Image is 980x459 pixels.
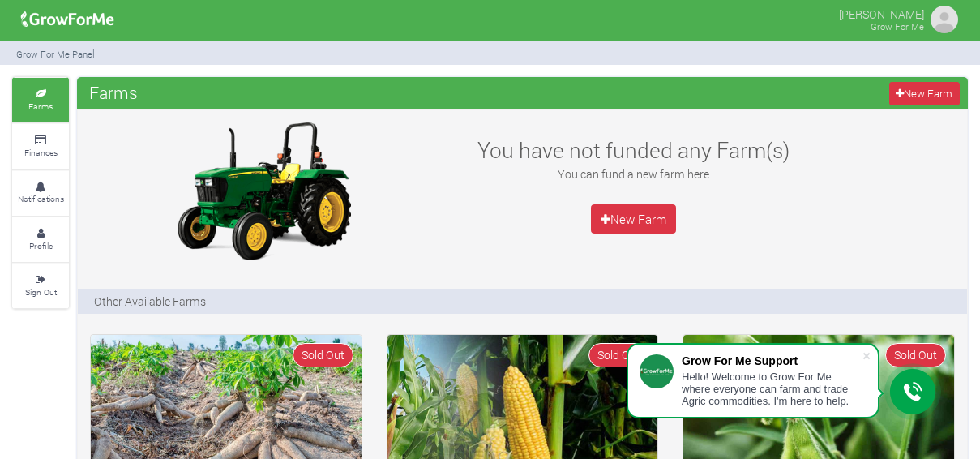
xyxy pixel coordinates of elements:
[591,204,677,234] a: New Farm
[885,343,946,367] span: Sold Out
[839,3,924,23] p: [PERSON_NAME]
[16,48,95,60] small: Grow For Me Panel
[682,354,862,367] div: Grow For Me Support
[889,82,960,105] a: New Farm
[25,286,57,298] small: Sign Out
[871,20,924,32] small: Grow For Me
[12,171,69,216] a: Notifications
[928,3,961,36] img: growforme image
[162,118,365,264] img: growforme image
[18,193,64,204] small: Notifications
[12,124,69,169] a: Finances
[28,101,53,112] small: Farms
[463,165,804,182] p: You can fund a new farm here
[29,240,53,251] small: Profile
[94,293,206,310] p: Other Available Farms
[12,264,69,308] a: Sign Out
[85,76,142,109] span: Farms
[293,343,353,367] span: Sold Out
[682,371,862,407] div: Hello! Welcome to Grow For Me where everyone can farm and trade Agric commodities. I'm here to help.
[15,3,120,36] img: growforme image
[588,343,649,367] span: Sold Out
[12,78,69,122] a: Farms
[12,217,69,262] a: Profile
[24,147,58,158] small: Finances
[463,137,804,163] h3: You have not funded any Farm(s)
